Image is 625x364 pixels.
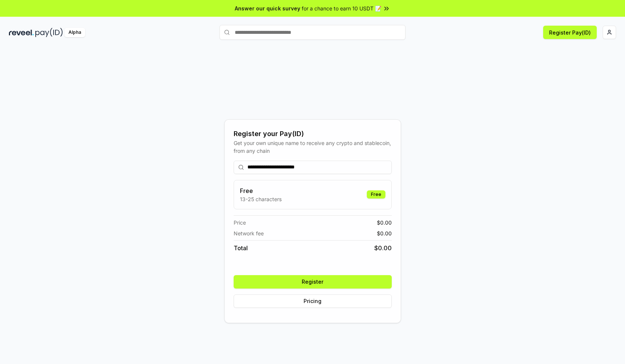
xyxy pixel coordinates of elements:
span: $ 0.00 [377,219,392,226]
span: $ 0.00 [374,244,392,252]
div: Get your own unique name to receive any crypto and stablecoin, from any chain [234,139,392,155]
h3: Free [240,186,282,195]
span: for a chance to earn 10 USDT 📝 [302,4,381,12]
img: pay_id [35,28,63,37]
button: Pricing [234,294,392,308]
span: Price [234,219,246,226]
div: Alpha [64,28,85,37]
div: Free [367,190,385,199]
button: Register Pay(ID) [543,26,597,39]
img: reveel_dark [9,28,34,37]
button: Register [234,275,392,289]
span: Network fee [234,229,264,237]
span: $ 0.00 [377,229,392,237]
span: Answer our quick survey [235,4,300,12]
span: Total [234,244,248,252]
div: Register your Pay(ID) [234,129,392,139]
p: 13-25 characters [240,195,282,203]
